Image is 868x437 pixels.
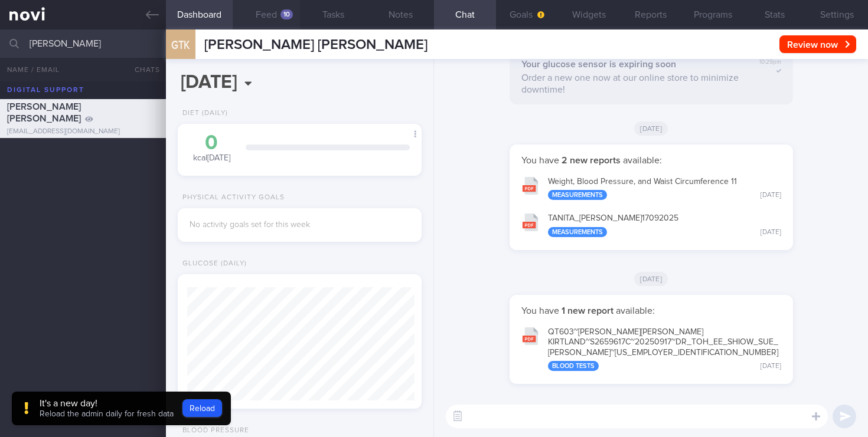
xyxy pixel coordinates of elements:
[178,193,285,202] div: Physical Activity Goals
[7,102,81,123] span: [PERSON_NAME] [PERSON_NAME]
[548,190,607,200] div: Measurements
[521,305,781,317] p: You have available:
[190,133,234,153] div: 0
[515,320,787,377] button: QT603~[PERSON_NAME][PERSON_NAME]KIRTLAND~S2659617C~20250917~DR_TOH_EE_SHIOW_SUE_[PERSON_NAME]~[US...
[548,213,781,237] div: TANITA_ [PERSON_NAME] 17092025
[634,272,668,286] span: [DATE]
[190,220,410,231] div: No activity goals set for this week
[178,109,228,118] div: Diet (Daily)
[178,259,247,268] div: Glucose (Daily)
[559,156,623,165] strong: 2 new reports
[190,133,234,164] div: kcal [DATE]
[182,399,222,417] button: Reload
[548,177,781,201] div: Weight, Blood Pressure, and Waist Circumference 11
[163,22,198,68] div: GTK
[515,169,787,206] button: Weight, Blood Pressure, and Waist Circumference 11 Measurements [DATE]
[548,361,599,371] div: Blood Tests
[40,397,174,409] div: It's a new day!
[761,191,781,200] div: [DATE]
[521,72,743,96] p: Order a new one now at our online store to minimize downtime!
[204,38,428,52] span: [PERSON_NAME] [PERSON_NAME]
[7,127,159,136] div: [EMAIL_ADDRESS][DOMAIN_NAME]
[548,327,781,372] div: QT603~[PERSON_NAME] [PERSON_NAME] KIRTLAND~S2659617C~20250917~DR_ TOH_ EE_ SHIOW_ SUE_ [PERSON_NA...
[280,9,293,19] div: 10
[559,306,616,316] strong: 1 new report
[761,362,781,371] div: [DATE]
[779,35,856,53] button: Review now
[40,410,174,418] span: Reload the admin daily for fresh data
[521,155,781,166] p: You have available:
[761,228,781,237] div: [DATE]
[759,58,781,66] span: 10:29pm
[119,58,166,81] button: Chats
[521,60,676,69] strong: Your glucose sensor is expiring soon
[515,206,787,243] button: TANITA_[PERSON_NAME]17092025 Measurements [DATE]
[634,121,668,136] span: [DATE]
[548,227,607,237] div: Measurements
